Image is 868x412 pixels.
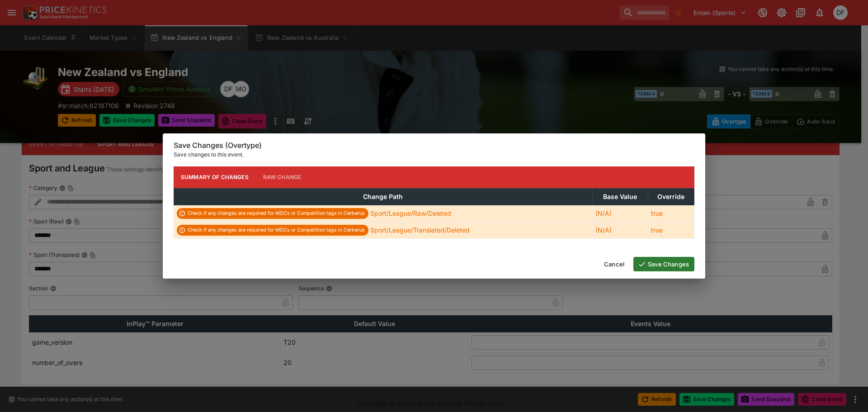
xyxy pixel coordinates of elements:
button: Cancel [599,257,630,271]
p: Save changes to this event. [174,150,694,159]
th: Override [648,188,694,205]
button: Summary of Changes [174,166,256,188]
th: Base Value [592,188,648,205]
p: Sport/League/Translated/Deleted [370,225,470,235]
p: Sport/League/Raw/Deleted [370,208,451,218]
span: Check if any changes are required for MDCs or Competition tags in Cerberus [184,210,368,217]
button: Save Changes [633,257,694,271]
th: Change Path [174,188,593,205]
td: (N/A) [592,205,648,222]
td: (N/A) [592,222,648,238]
td: true [648,222,694,238]
td: true [648,205,694,222]
span: Check if any changes are required for MDCs or Competition tags in Cerberus [184,227,368,234]
button: Raw Change [256,166,309,188]
h6: Save Changes (Overtype) [174,141,694,150]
